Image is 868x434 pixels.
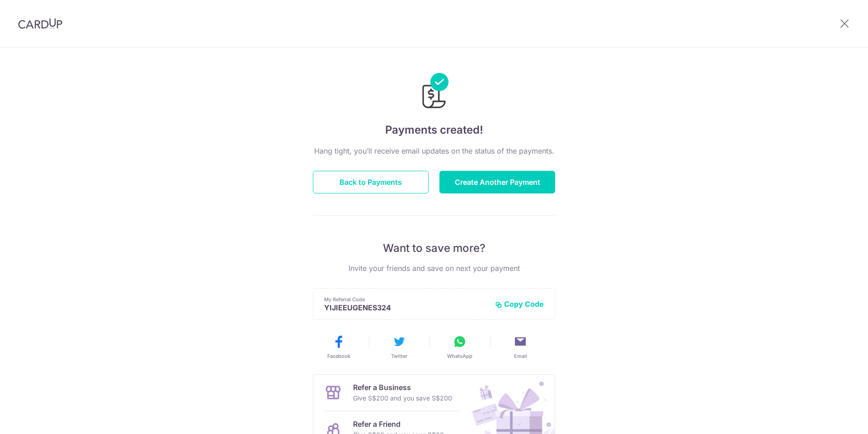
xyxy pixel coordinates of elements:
[313,263,555,274] p: Invite your friends and save on next your payment
[353,393,452,404] p: Give S$200 and you save S$200
[313,145,555,156] p: Hang tight, you’ll receive email updates on the status of the payments.
[313,171,429,193] button: Back to Payments
[494,334,547,360] button: Email
[495,299,544,309] button: Copy Code
[373,334,426,360] button: Twitter
[353,419,444,429] p: Refer a Friend
[433,334,486,360] button: WhatsApp
[514,352,527,360] span: Email
[439,171,555,193] button: Create Another Payment
[327,352,350,360] span: Facebook
[447,352,472,360] span: WhatsApp
[420,73,448,111] img: Payments
[391,352,407,360] span: Twitter
[18,18,62,29] img: CardUp
[324,296,488,303] p: My Referral Code
[313,241,555,256] p: Want to save more?
[353,382,452,393] p: Refer a Business
[313,122,555,138] h4: Payments created!
[312,334,365,360] button: Facebook
[324,303,488,312] p: YIJIEEUGENES324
